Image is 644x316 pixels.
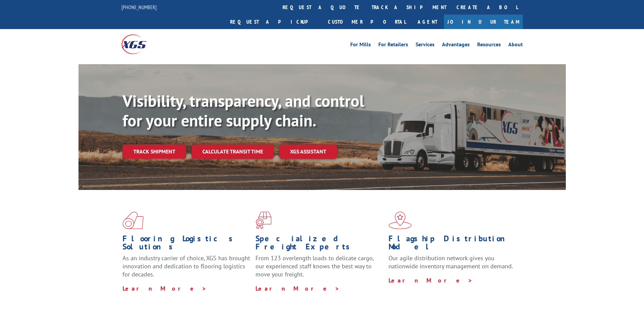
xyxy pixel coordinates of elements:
[225,15,323,29] a: Request a pickup
[388,254,513,270] span: Our agile distribution network gives you nationwide inventory management on demand.
[350,42,371,49] a: For Mills
[323,15,411,29] a: Customer Portal
[508,42,523,49] a: About
[388,235,516,254] h1: Flagship Distribution Model
[477,42,501,49] a: Resources
[279,144,337,159] a: XGS ASSISTANT
[123,254,250,278] span: As an industry carrier of choice, XGS has brought innovation and dedication to flooring logistics...
[256,254,383,284] p: From 123 overlength loads to delicate cargo, our experienced staff knows the best way to move you...
[416,42,435,49] a: Services
[442,42,470,49] a: Advantages
[256,212,271,229] img: xgs-icon-focused-on-flooring-red
[123,212,143,229] img: xgs-icon-total-supply-chain-intelligence-red
[388,212,412,229] img: xgs-icon-flagship-distribution-model-red
[378,42,408,49] a: For Retailers
[123,144,186,159] a: Track shipment
[256,235,383,254] h1: Specialized Freight Experts
[123,235,250,254] h1: Flooring Logistics Solutions
[123,285,207,292] a: Learn More >
[121,4,157,10] a: [PHONE_NUMBER]
[411,15,444,29] a: Agent
[123,90,364,131] b: Visibility, transparency, and control for your entire supply chain.
[192,144,274,159] a: Calculate transit time
[388,276,473,284] a: Learn More >
[444,15,523,29] a: Join Our Team
[256,285,340,292] a: Learn More >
